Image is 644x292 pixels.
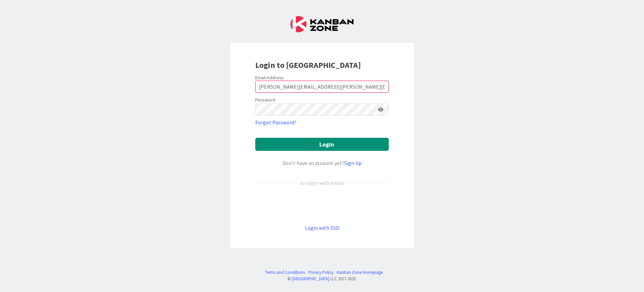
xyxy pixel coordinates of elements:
iframe: Sign in with Google Button [252,198,392,213]
div: © LLC 2017- 2025 . [262,276,383,282]
a: Forgot Password? [255,118,297,126]
a: Login with SSO [305,224,339,231]
a: Privacy Policy [308,269,333,276]
button: Login [255,138,389,151]
b: Login to [GEOGRAPHIC_DATA] [255,60,361,70]
a: Sign Up [344,160,362,166]
div: Don’t have an account yet? [255,159,389,167]
div: or login with email [299,179,345,187]
a: [GEOGRAPHIC_DATA] [292,276,329,281]
a: Kanban Zone Homepage [337,269,383,276]
a: Terms and Conditions [265,269,305,276]
img: Kanban Zone [290,16,354,32]
label: Password [255,96,275,103]
label: Email Address [255,75,284,81]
